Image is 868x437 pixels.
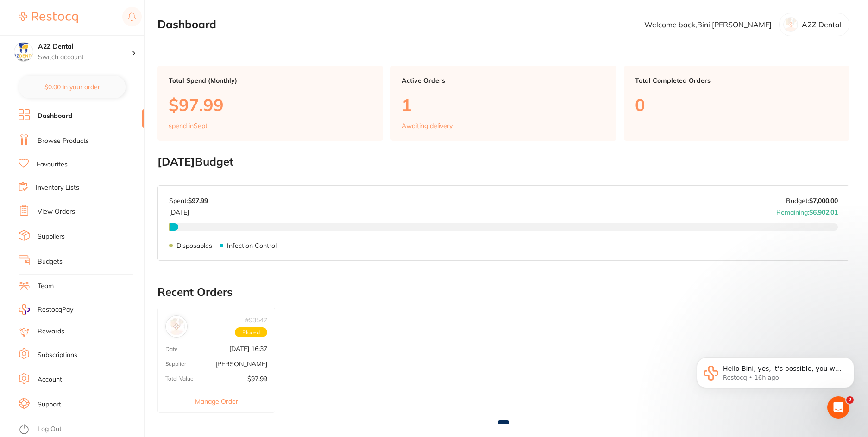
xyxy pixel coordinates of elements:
[402,77,605,84] p: Active Orders
[38,232,65,241] a: Suppliers
[169,77,372,84] p: Total Spend (Monthly)
[227,242,277,249] p: Infection Control
[644,20,772,29] p: Welcome back, Bini [PERSON_NAME]
[169,122,208,129] p: spend in Sept
[38,136,89,146] a: Browse Products
[38,207,75,216] a: View Orders
[245,316,267,324] p: # 93547
[38,400,61,409] a: Support
[157,286,849,299] h2: Recent Orders
[157,66,383,141] a: Total Spend (Monthly)$97.99spend inSept
[169,197,208,204] p: Spent:
[776,205,838,216] p: Remaining:
[188,197,208,205] strong: $97.99
[37,160,68,169] a: Favourites
[165,346,178,352] p: Date
[38,375,62,384] a: Account
[635,95,838,114] p: 0
[38,111,73,121] a: Dashboard
[229,345,267,352] p: [DATE] 16:37
[19,304,73,315] a: RestocqPay
[19,12,78,23] img: Restocq Logo
[38,53,132,62] p: Switch account
[402,122,453,129] p: Awaiting delivery
[846,396,854,404] span: 2
[38,351,77,360] a: Subscriptions
[624,66,849,141] a: Total Completed Orders0
[402,95,605,114] p: 1
[19,7,78,28] a: Restocq Logo
[157,155,849,168] h2: [DATE] Budget
[19,304,30,315] img: RestocqPay
[38,327,64,336] a: Rewards
[36,183,79,192] a: Inventory Lists
[158,390,275,412] button: Manage Order
[38,257,63,266] a: Budgets
[176,242,212,249] p: Disposables
[247,375,267,382] p: $97.99
[169,205,208,216] p: [DATE]
[809,208,838,216] strong: $6,902.01
[786,197,838,204] p: Budget:
[19,76,126,98] button: $0.00 in your order
[235,327,267,338] span: Placed
[827,396,849,419] iframe: Intercom live chat
[683,338,868,412] iframe: Intercom notifications message
[157,18,216,31] h2: Dashboard
[38,282,54,291] a: Team
[165,361,186,367] p: Supplier
[390,66,616,141] a: Active Orders1Awaiting delivery
[19,422,141,437] button: Log Out
[809,197,838,205] strong: $7,000.00
[38,305,73,314] span: RestocqPay
[165,375,194,382] p: Total Value
[802,20,842,29] p: A2Z Dental
[168,318,185,335] img: Adam Dental
[215,360,267,368] p: [PERSON_NAME]
[38,42,132,51] h4: A2Z Dental
[38,425,62,434] a: Log Out
[635,77,838,84] p: Total Completed Orders
[169,95,372,114] p: $97.99
[14,43,33,61] img: A2Z Dental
